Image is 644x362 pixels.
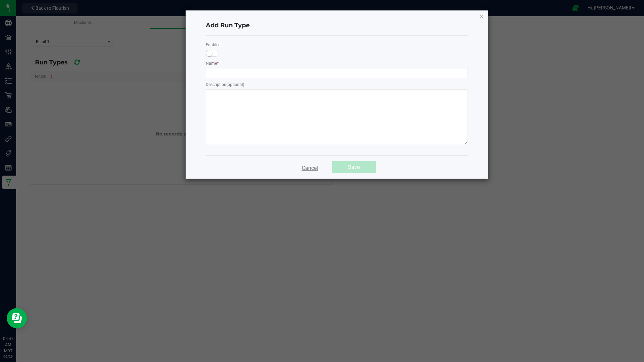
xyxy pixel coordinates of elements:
[206,21,468,30] h4: Add Run Type
[7,308,27,328] iframe: Resource center
[479,12,484,20] button: Close
[206,60,219,66] label: Name
[332,161,376,173] button: Save
[226,82,244,87] span: (optional)
[206,42,221,48] label: Enabled
[206,82,244,88] label: Description
[298,161,322,173] button: Cancel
